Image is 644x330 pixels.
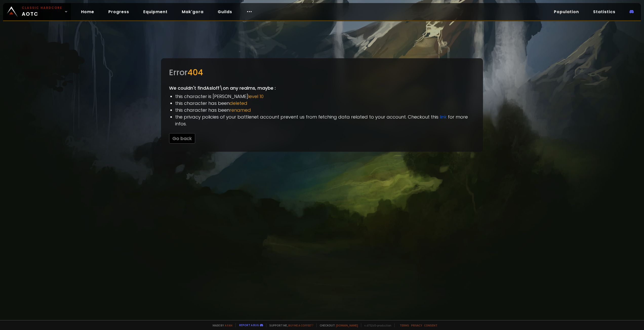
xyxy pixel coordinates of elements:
a: a fan [225,323,232,327]
span: Made by [210,323,232,327]
div: Error [169,66,475,79]
a: Population [550,7,583,17]
a: Buy me a coffee [288,323,313,327]
small: Classic Hardcore [22,6,62,10]
span: AOTC [22,6,62,18]
a: Classic HardcoreAOTC [3,3,71,20]
a: Mak'gora [178,7,208,17]
a: Progress [104,7,133,17]
div: We couldn't find Asloff\ on any realms, maybe : [161,58,483,152]
span: deleted [230,100,247,106]
a: Go back [169,135,195,142]
li: this character is [PERSON_NAME] [175,93,475,100]
a: [DOMAIN_NAME] [336,323,358,327]
a: Home [77,7,98,17]
li: this character has been [175,100,475,107]
span: renamed [230,107,251,113]
span: 404 [188,67,203,78]
a: Statistics [589,7,619,17]
span: Support me, [266,323,313,327]
span: Checkout [316,323,358,327]
span: level 10 [248,93,264,100]
a: Report a bug [239,323,259,327]
li: this character has been [175,107,475,113]
button: Go back [169,133,195,144]
a: link [440,114,447,120]
a: Consent [424,323,437,327]
a: Terms [400,323,409,327]
a: Guilds [214,7,236,17]
li: the privacy policies of your battlenet account prevent us from fetching data related to your acco... [175,113,475,127]
a: Privacy [411,323,422,327]
span: v. d752d5 - production [361,323,391,327]
a: Equipment [139,7,172,17]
